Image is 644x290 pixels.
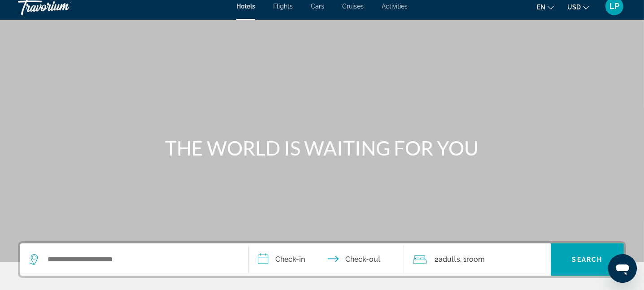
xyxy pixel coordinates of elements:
[20,243,624,276] div: Search widget
[382,3,408,10] a: Activities
[404,243,551,276] button: Travelers: 2 adults, 0 children
[537,0,554,13] button: Change language
[311,3,324,10] a: Cars
[435,253,460,266] span: 2
[273,3,293,10] a: Flights
[342,3,364,10] a: Cruises
[236,3,255,10] a: Hotels
[608,254,637,283] iframe: Button to launch messaging window
[439,255,460,264] span: Adults
[567,4,581,11] span: USD
[572,256,603,263] span: Search
[537,4,545,11] span: en
[466,255,485,264] span: Room
[460,253,485,266] span: , 1
[567,0,589,13] button: Change currency
[154,136,490,160] h1: THE WORLD IS WAITING FOR YOU
[249,243,405,276] button: Check in and out dates
[551,243,624,276] button: Search
[609,2,619,11] span: LP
